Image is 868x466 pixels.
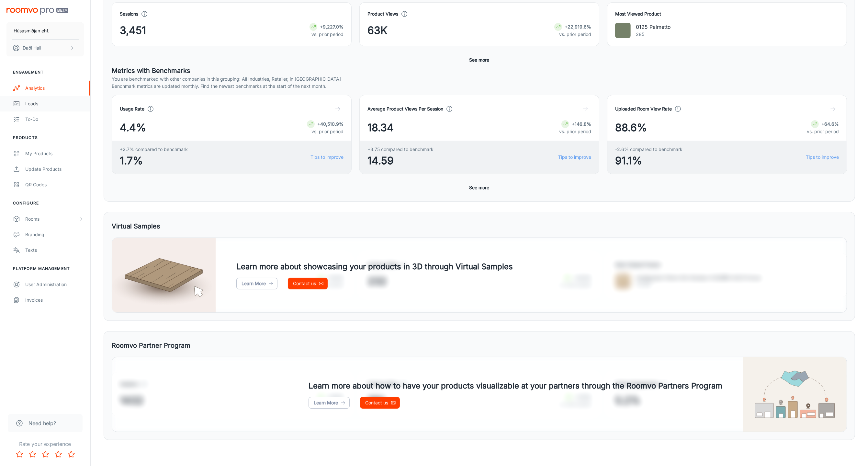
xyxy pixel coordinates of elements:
[367,105,443,112] h4: Average Product Views Per Session
[320,24,344,29] strong: +9,227.0%
[25,281,84,288] div: User Administration
[572,121,591,127] strong: +146.8%
[615,10,839,17] h4: Most Viewed Product
[636,31,671,38] p: 285
[288,278,328,289] a: Contact us
[6,8,68,15] img: Roomvo PRO Beta
[120,146,188,153] span: +2.7% compared to benchmark
[6,40,84,56] button: Daði Hall
[120,105,144,112] h4: Usage Rate
[367,23,388,38] span: 63K
[120,120,146,135] span: 4.4%
[807,128,839,135] p: vs. prior period
[367,153,434,169] span: 14.59
[120,23,146,38] span: 3,451
[112,66,847,76] h5: Metrics with Benchmarks
[307,128,344,135] p: vs. prior period
[565,24,591,29] strong: +22,919.6%
[615,146,682,153] span: -2.6% compared to benchmark
[28,419,56,427] span: Need help?
[367,10,398,17] h4: Product Views
[39,448,52,461] button: Rate 3 star
[25,297,84,304] div: Invoices
[23,44,41,52] p: Daði Hall
[636,23,671,31] p: 0125 Palmetto
[558,154,591,161] a: Tips to improve
[615,105,672,112] h4: Uploaded Room View Rate
[821,121,839,127] strong: +64.6%
[25,216,79,223] div: Rooms
[615,120,647,135] span: 88.6%
[52,448,65,461] button: Rate 4 star
[112,341,190,350] h5: Roomvo Partner Program
[615,23,631,38] img: 0125 Palmetto
[309,397,350,409] a: Learn More
[615,153,682,169] span: 91.1%
[120,10,138,17] h4: Sessions
[467,54,492,66] button: See more
[25,116,84,123] div: To-do
[367,120,394,135] span: 18.34
[25,247,84,254] div: Texts
[25,166,84,173] div: Update Products
[25,231,84,238] div: Branding
[112,76,847,83] p: You are benchmarked with other companies in this grouping: All Industries, Retailer, in [GEOGRAPH...
[25,150,84,157] div: My Products
[6,22,84,39] button: Húsasmiðjan ehf.
[367,146,434,153] span: +3.75 compared to benchmark
[360,397,400,409] a: Contact us
[25,181,84,188] div: QR Codes
[25,85,84,92] div: Analytics
[310,154,344,161] a: Tips to improve
[14,27,49,34] p: Húsasmiðjan ehf.
[13,448,26,461] button: Rate 1 star
[309,380,722,392] h4: Learn more about how to have your products visualizable at your partners through the Roomvo Partn...
[5,440,85,448] p: Rate your experience
[559,128,591,135] p: vs. prior period
[554,31,591,38] p: vs. prior period
[236,278,277,289] a: Learn More
[310,31,344,38] p: vs. prior period
[65,448,78,461] button: Rate 5 star
[25,100,84,107] div: Leads
[467,182,492,193] button: See more
[112,221,160,231] h5: Virtual Samples
[806,154,839,161] a: Tips to improve
[112,83,847,90] p: Benchmark metrics are updated monthly. Find the newest benchmarks at the start of the next month.
[26,448,39,461] button: Rate 2 star
[317,121,344,127] strong: +40,510.9%
[236,261,513,273] h4: Learn more about showcasing your products in 3D through Virtual Samples
[120,153,188,169] span: 1.7%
